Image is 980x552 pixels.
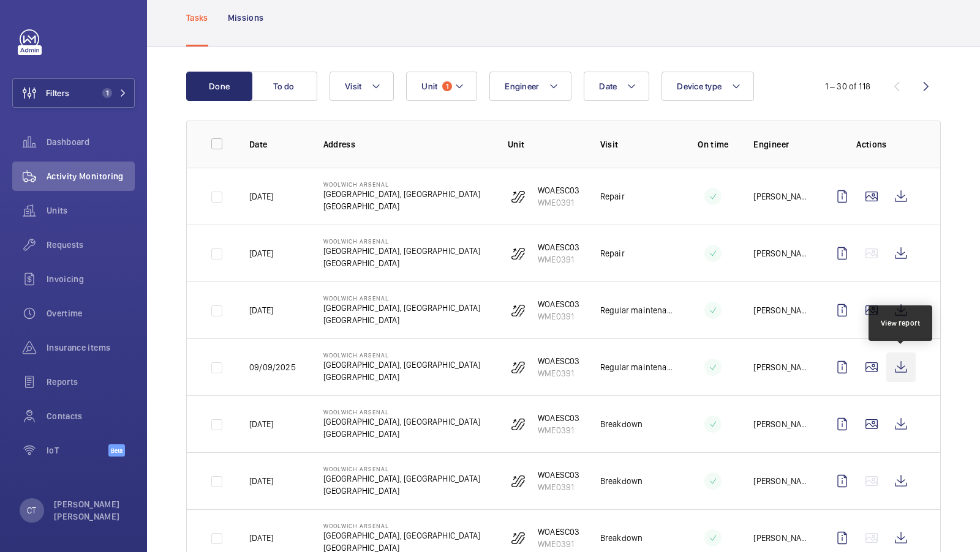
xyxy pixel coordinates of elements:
p: Woolwich Arsenal [323,294,481,302]
p: Repair [600,190,625,203]
p: [GEOGRAPHIC_DATA] [323,257,481,269]
p: [PERSON_NAME] [PERSON_NAME] [54,498,127,523]
button: Device type [661,72,754,101]
span: Requests [47,239,135,251]
p: Missions [228,12,264,24]
span: Dashboard [47,136,135,148]
p: [GEOGRAPHIC_DATA], [GEOGRAPHIC_DATA] [323,245,481,257]
span: 1 [442,81,452,91]
p: [GEOGRAPHIC_DATA], [GEOGRAPHIC_DATA] [323,472,481,485]
p: Woolwich Arsenal [323,522,481,529]
p: Woolwich Arsenal [323,465,481,472]
p: [PERSON_NAME] [753,418,808,430]
p: [GEOGRAPHIC_DATA], [GEOGRAPHIC_DATA] [323,416,481,428]
p: Engineer [753,138,808,151]
p: [GEOGRAPHIC_DATA] [323,428,481,440]
p: [GEOGRAPHIC_DATA], [GEOGRAPHIC_DATA] [323,302,481,314]
p: [PERSON_NAME] [753,247,808,259]
p: Unit [508,138,581,151]
p: [DATE] [249,475,273,487]
span: 1 [102,88,112,98]
p: Date [249,138,304,151]
p: WME0391 [538,481,579,493]
p: [GEOGRAPHIC_DATA] [323,371,481,383]
p: [DATE] [249,190,273,203]
p: [GEOGRAPHIC_DATA], [GEOGRAPHIC_DATA] [323,529,481,542]
div: 1 – 30 of 118 [825,80,870,92]
p: WOAESC03 [538,469,579,481]
p: Breakdown [600,532,643,544]
p: [GEOGRAPHIC_DATA], [GEOGRAPHIC_DATA] [323,188,481,200]
img: escalator.svg [511,303,526,318]
p: [GEOGRAPHIC_DATA] [323,200,481,212]
p: Regular maintenance [600,361,673,373]
span: Reports [47,376,135,388]
p: [GEOGRAPHIC_DATA] [323,314,481,326]
img: escalator.svg [511,531,526,545]
img: escalator.svg [511,246,526,261]
p: WME0391 [538,196,579,209]
p: Regular maintenance [600,304,673,316]
p: [PERSON_NAME] [753,532,808,544]
p: WME0391 [538,538,579,550]
p: Breakdown [600,475,643,487]
p: Repair [600,247,625,259]
button: Unit1 [406,72,477,101]
p: Woolwich Arsenal [323,408,481,416]
span: Engineer [505,81,539,91]
span: Activity Monitoring [47,170,135,182]
span: Beta [108,444,125,457]
span: Visit [345,81,361,91]
p: Tasks [186,12,208,24]
p: [PERSON_NAME] [753,475,808,487]
p: [PERSON_NAME] [753,361,808,373]
p: Breakdown [600,418,643,430]
p: WOAESC03 [538,184,579,196]
p: [GEOGRAPHIC_DATA], [GEOGRAPHIC_DATA] [323,359,481,371]
p: Actions [827,138,916,151]
span: Invoicing [47,273,135,285]
div: View report [881,318,921,329]
span: Units [47,204,135,217]
p: Visit [600,138,673,151]
img: escalator.svg [511,474,526,488]
p: [GEOGRAPHIC_DATA] [323,485,481,497]
p: 09/09/2025 [249,361,296,373]
p: Woolwich Arsenal [323,181,481,188]
img: escalator.svg [511,360,526,375]
span: Insurance items [47,341,135,354]
p: WME0391 [538,253,579,266]
span: Device type [677,81,722,91]
p: WOAESC03 [538,412,579,424]
span: Overtime [47,307,135,319]
p: [PERSON_NAME] [753,304,808,316]
img: escalator.svg [511,189,526,204]
button: Done [186,72,252,101]
span: Filters [46,87,69,99]
p: WME0391 [538,424,579,436]
span: IoT [47,444,108,457]
p: Woolwich Arsenal [323,237,481,245]
p: [DATE] [249,304,273,316]
button: To do [251,72,317,101]
span: Contacts [47,410,135,422]
p: [DATE] [249,532,273,544]
button: Filters1 [12,78,135,108]
p: WOAESC03 [538,526,579,538]
p: WME0391 [538,367,579,379]
p: WOAESC03 [538,241,579,253]
p: WOAESC03 [538,355,579,367]
p: [DATE] [249,418,273,430]
p: WME0391 [538,310,579,323]
p: On time [692,138,734,151]
p: [PERSON_NAME] [753,190,808,203]
span: Unit [421,81,437,91]
p: WOAESC03 [538,298,579,310]
button: Engineer [489,72,571,101]
button: Date [584,72,649,101]
p: Woolwich Arsenal [323,351,481,359]
span: Date [599,81,617,91]
p: Address [323,138,488,151]
button: Visit [330,72,394,101]
img: escalator.svg [511,417,526,431]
